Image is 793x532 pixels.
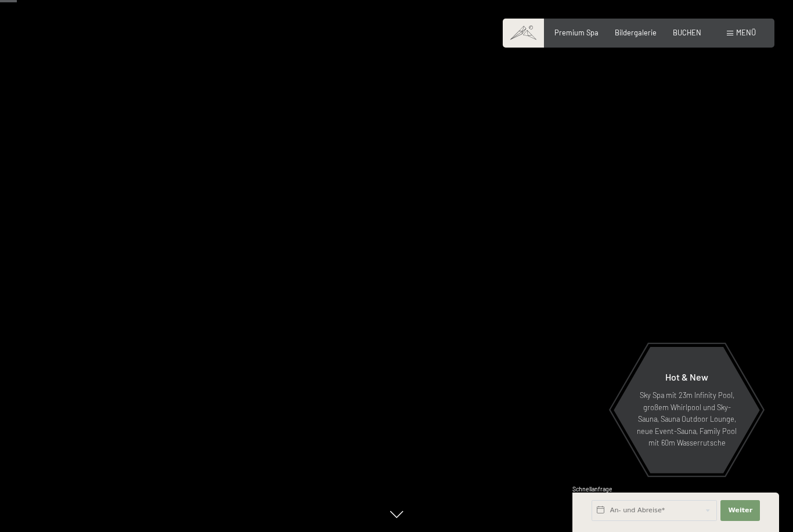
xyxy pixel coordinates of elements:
[554,28,599,37] a: Premium Spa
[615,28,657,37] a: Bildergalerie
[736,28,756,37] span: Menü
[636,389,737,448] p: Sky Spa mit 23m Infinity Pool, großem Whirlpool und Sky-Sauna, Sauna Outdoor Lounge, neue Event-S...
[728,506,752,515] span: Weiter
[665,371,708,382] span: Hot & New
[673,28,701,37] a: BUCHEN
[613,346,760,474] a: Hot & New Sky Spa mit 23m Infinity Pool, großem Whirlpool und Sky-Sauna, Sauna Outdoor Lounge, ne...
[572,486,612,493] span: Schnellanfrage
[720,500,760,521] button: Weiter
